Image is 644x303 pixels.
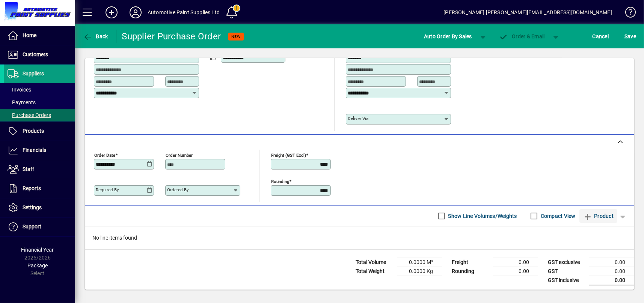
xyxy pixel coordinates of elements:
[271,178,289,184] mat-label: Rounding
[623,30,638,43] button: Save
[23,166,34,172] span: Staff
[4,26,75,45] a: Home
[4,141,75,160] a: Financials
[27,262,48,268] span: Package
[23,128,44,134] span: Products
[231,34,241,39] span: NEW
[544,276,589,285] td: GST inclusive
[167,187,189,192] mat-label: Ordered by
[4,96,75,109] a: Payments
[493,258,538,267] td: 0.00
[589,258,634,267] td: 0.00
[624,33,627,39] span: S
[96,187,119,192] mat-label: Required by
[4,45,75,64] a: Customers
[166,152,193,157] mat-label: Order number
[495,30,549,43] button: Order & Email
[348,116,368,121] mat-label: Deliver via
[424,30,472,42] span: Auto Order By Sales
[23,185,41,191] span: Reports
[100,6,124,19] button: Add
[94,152,115,157] mat-label: Order date
[4,83,75,96] a: Invoices
[448,258,493,267] td: Freight
[591,30,611,43] button: Cancel
[420,30,476,43] button: Auto Order By Sales
[583,210,614,222] span: Product
[4,109,75,121] a: Purchase Orders
[23,147,46,153] span: Financials
[397,258,442,267] td: 0.0000 M³
[447,212,517,220] label: Show Line Volumes/Weights
[23,51,48,57] span: Customers
[499,33,545,39] span: Order & Email
[544,267,589,276] td: GST
[75,30,116,43] app-page-header-button: Back
[352,267,397,276] td: Total Weight
[352,258,397,267] td: Total Volume
[23,204,42,210] span: Settings
[8,99,36,105] span: Payments
[23,70,44,76] span: Suppliers
[8,112,51,118] span: Purchase Orders
[539,212,576,220] label: Compact View
[23,223,41,229] span: Support
[271,152,306,157] mat-label: Freight (GST excl)
[83,33,108,39] span: Back
[4,160,75,179] a: Staff
[620,1,635,26] a: Knowledge Base
[4,198,75,217] a: Settings
[397,267,442,276] td: 0.0000 Kg
[544,258,589,267] td: GST exclusive
[4,122,75,141] a: Products
[4,179,75,198] a: Reports
[8,87,31,93] span: Invoices
[493,267,538,276] td: 0.00
[624,30,636,42] span: ave
[148,6,220,18] div: Automotive Paint Supplies Ltd
[448,267,493,276] td: Rounding
[589,276,634,285] td: 0.00
[4,217,75,236] a: Support
[21,247,54,253] span: Financial Year
[23,32,36,38] span: Home
[81,30,110,43] button: Back
[85,226,634,249] div: No line items found
[579,209,617,223] button: Product
[122,30,221,42] div: Supplier Purchase Order
[593,30,609,42] span: Cancel
[589,267,634,276] td: 0.00
[443,6,612,18] div: [PERSON_NAME] [PERSON_NAME][EMAIL_ADDRESS][DOMAIN_NAME]
[124,6,148,19] button: Profile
